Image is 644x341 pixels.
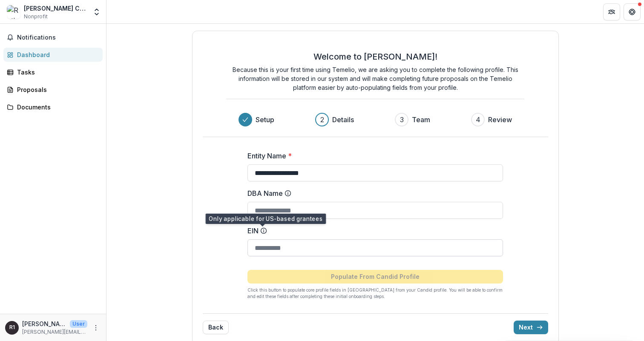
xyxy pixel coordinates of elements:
div: Tasks [17,68,96,77]
label: DBA Name [247,188,498,198]
p: [PERSON_NAME][EMAIL_ADDRESS][DOMAIN_NAME] [22,328,87,336]
a: Proposals [3,83,103,97]
div: [PERSON_NAME] Custom 1 [24,4,87,13]
div: Dashboard [17,50,96,59]
span: Notifications [17,34,99,41]
button: Notifications [3,31,103,44]
button: Populate From Candid Profile [247,270,503,284]
label: EIN [247,226,498,236]
a: Tasks [3,65,103,79]
h3: Details [332,115,354,125]
div: Ruthwick custom 1 [9,325,15,330]
h2: Welcome to [PERSON_NAME]! [313,52,437,62]
button: Back [203,321,229,334]
p: Click this button to populate core profile fields in [GEOGRAPHIC_DATA] from your Candid profile. ... [247,287,503,300]
button: Partners [603,3,620,20]
div: Progress [239,113,512,126]
button: Open entity switcher [91,3,103,20]
div: 3 [400,115,404,125]
button: Get Help [624,3,641,20]
p: [PERSON_NAME] custom 1 [22,319,66,328]
p: Because this is your first time using Temelio, we are asking you to complete the following profil... [226,65,524,92]
p: User [70,320,87,328]
img: Ruthwick Custom 1 [7,5,20,19]
div: Proposals [17,85,96,94]
a: Documents [3,100,103,114]
button: Next [514,321,548,334]
h3: Team [412,115,430,125]
h3: Setup [256,115,274,125]
span: Nonprofit [24,13,48,20]
label: Entity Name [247,151,498,161]
h3: Review [488,115,512,125]
a: Dashboard [3,48,103,62]
div: 2 [320,115,324,125]
button: More [91,323,101,333]
div: Documents [17,103,96,112]
div: 4 [476,115,480,125]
